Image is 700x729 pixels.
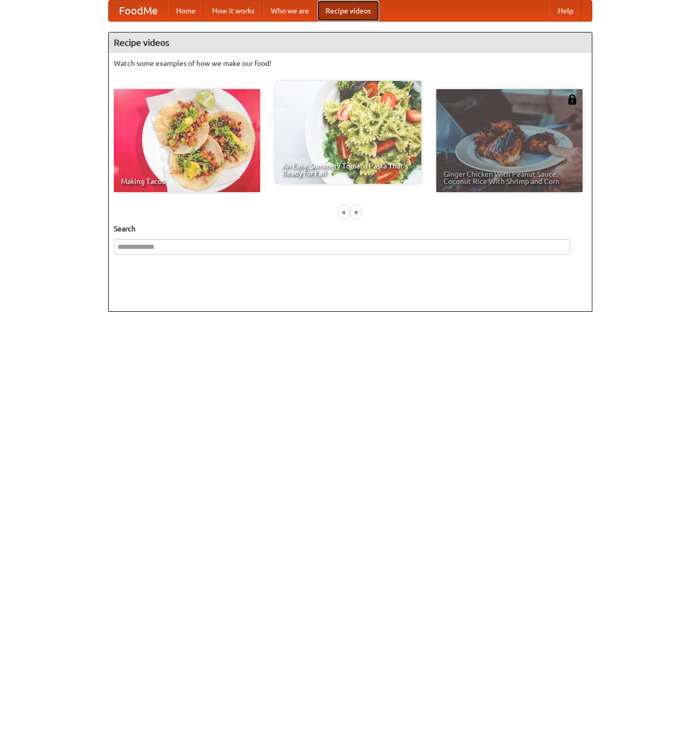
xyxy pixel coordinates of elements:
span: An Easy, Summery Tomato Pasta That's Ready for Fall [282,162,414,177]
a: Home [168,1,204,21]
a: Recipe videos [317,1,379,21]
img: 483408.png [567,94,577,105]
div: » [351,206,361,218]
p: Watch some examples of how we make our food! [114,58,587,69]
a: An Easy, Summery Tomato Pasta That's Ready for Fall [275,81,421,184]
a: How it works [204,1,263,21]
h5: Search [114,224,587,234]
a: Making Tacos [114,89,260,192]
a: FoodMe [109,1,168,21]
div: « [339,206,349,218]
a: Help [550,1,582,21]
a: Who we are [263,1,317,21]
span: Making Tacos [121,178,253,185]
h4: Recipe videos [109,32,592,53]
